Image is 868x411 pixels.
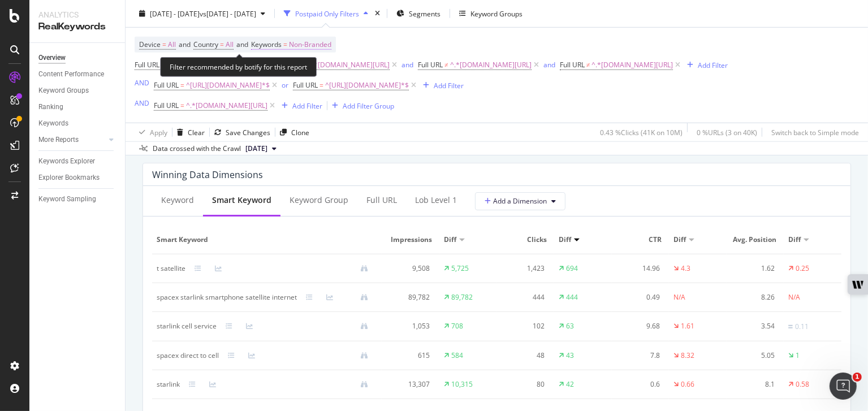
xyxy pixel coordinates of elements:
[616,321,660,331] div: 9.68
[38,85,89,97] div: Keyword Groups
[771,127,859,137] div: Switch back to Simple mode
[343,101,394,110] div: Add Filter Group
[172,123,205,141] button: Clear
[38,68,117,80] a: Content Performance
[451,263,469,274] div: 5,725
[135,60,159,70] span: Full URL
[731,235,777,245] span: Avg. Position
[434,80,464,90] div: Add Filter
[279,5,373,23] button: Postpaid Only Filters
[38,101,117,113] a: Ranking
[154,101,179,110] span: Full URL
[38,134,106,146] a: More Reports
[139,40,161,49] span: Device
[600,127,683,137] div: 0.43 % Clicks ( 41K on 10M )
[451,351,463,361] div: 584
[475,192,565,210] button: Add a Dimension
[401,60,413,70] div: and
[212,194,271,206] div: Smart Keyword
[788,292,800,302] div: N/A
[788,235,801,245] span: Diff
[38,101,63,113] div: Ranking
[220,40,224,49] span: =
[157,351,219,361] div: spacex direct to cell
[168,37,176,53] span: All
[731,292,775,302] div: 8.26
[135,98,149,109] button: AND
[586,60,590,70] span: ≠
[501,292,545,302] div: 444
[616,292,660,302] div: 0.49
[289,37,331,53] span: Non-Branded
[681,351,694,361] div: 8.32
[415,194,457,206] div: lob Level 1
[162,40,166,49] span: =
[451,321,463,331] div: 708
[559,235,571,245] span: Diff
[293,80,318,90] span: Full URL
[450,57,532,73] span: ^.*[DOMAIN_NAME][URL]
[566,321,574,331] div: 63
[830,373,857,400] iframe: Intercom live chat
[38,134,79,146] div: More Reports
[291,127,309,137] div: Clone
[153,144,241,154] div: Data crossed with the Crawl
[418,60,443,70] span: Full URL
[282,80,288,90] button: or
[38,9,116,20] div: Analytics
[38,52,117,64] a: Overview
[386,321,430,331] div: 1,053
[681,263,690,274] div: 4.3
[251,40,282,49] span: Keywords
[681,321,694,331] div: 1.61
[392,5,445,23] button: Segments
[135,123,167,141] button: Apply
[283,40,287,49] span: =
[292,101,322,110] div: Add Filter
[796,351,800,361] div: 1
[308,57,390,73] span: ^.*[DOMAIN_NAME][URL]
[157,263,185,274] div: t satellite
[560,60,585,70] span: Full URL
[157,321,217,331] div: starlink cell service
[38,155,95,167] div: Keywords Explorer
[543,60,555,70] div: and
[38,20,116,33] div: RealKeywords
[386,379,430,390] div: 13,307
[501,351,545,361] div: 48
[38,85,117,97] a: Keyword Groups
[731,321,775,331] div: 3.54
[697,127,757,137] div: 0 % URLs ( 3 on 40K )
[566,351,574,361] div: 43
[200,8,256,18] span: vs [DATE] - [DATE]
[444,235,456,245] span: Diff
[566,379,574,390] div: 42
[731,379,775,390] div: 8.1
[386,351,430,361] div: 615
[245,144,267,154] span: 2025 Jul. 25th
[444,60,448,70] span: ≠
[38,155,117,167] a: Keywords Explorer
[788,325,793,328] img: Equal
[226,127,270,137] div: Save Changes
[157,292,297,302] div: spacex starlink smartphone satellite internet
[373,8,382,19] div: times
[38,172,100,184] div: Explorer Bookmarks
[236,40,248,49] span: and
[767,123,859,141] button: Switch back to Simple mode
[543,59,555,70] button: and
[38,118,68,129] div: Keywords
[616,379,660,390] div: 0.6
[616,235,662,245] span: CTR
[616,263,660,274] div: 14.96
[698,60,728,70] div: Add Filter
[501,321,545,331] div: 102
[566,292,578,302] div: 444
[401,59,413,70] button: and
[796,263,809,274] div: 0.25
[180,80,184,90] span: =
[616,351,660,361] div: 7.8
[319,80,323,90] span: =
[157,235,374,245] span: Smart Keyword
